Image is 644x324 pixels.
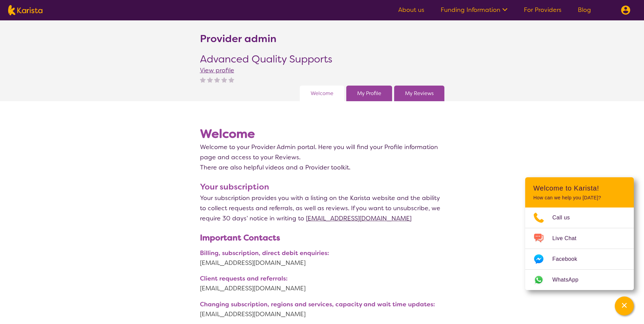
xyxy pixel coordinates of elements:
[525,270,634,290] a: Web link opens in a new tab.
[578,6,591,14] a: Blog
[525,177,634,290] div: Channel Menu
[200,249,444,258] p: Billing, subscription, direct debit enquiries:
[552,254,585,264] span: Facebook
[200,142,444,162] p: Welcome to your Provider Admin portal. Here you will find your Profile information page and acces...
[533,184,626,192] h2: Welcome to Karista!
[621,5,630,15] img: menu
[200,33,276,45] h2: Provider admin
[200,77,206,83] img: nonereviewstar
[221,77,227,83] img: nonereviewstar
[228,77,234,83] img: nonereviewstar
[207,77,213,83] img: nonereviewstar
[214,77,220,83] img: nonereviewstar
[552,275,587,285] span: WhatsApp
[200,162,444,173] p: There are also helpful videos and a Provider toolkit.
[357,88,381,98] a: My Profile
[200,193,444,223] p: Your subscription provides you with a listing on the Karista website and the ability to collect r...
[200,274,444,283] p: Client requests and referrals:
[200,232,280,243] b: Important Contacts
[200,309,444,319] a: [EMAIL_ADDRESS][DOMAIN_NAME]
[200,181,444,193] h3: Your subscription
[524,6,562,14] a: For Providers
[533,195,626,201] p: How can we help you [DATE]?
[552,213,578,223] span: Call us
[398,6,424,14] a: About us
[8,5,42,15] img: Karista logo
[200,283,444,293] a: [EMAIL_ADDRESS][DOMAIN_NAME]
[306,214,411,222] a: [EMAIL_ADDRESS][DOMAIN_NAME]
[311,88,333,98] a: Welcome
[615,296,634,316] button: Channel Menu
[552,233,585,244] span: Live Chat
[200,66,234,74] a: View profile
[405,88,434,98] a: My Reviews
[200,53,332,65] h2: Advanced Quality Supports
[200,300,444,309] p: Changing subscription, regions and services, capacity and wait time updates:
[441,6,508,14] a: Funding Information
[525,208,634,290] ul: Choose channel
[200,126,444,142] h1: Welcome
[200,258,444,268] a: [EMAIL_ADDRESS][DOMAIN_NAME]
